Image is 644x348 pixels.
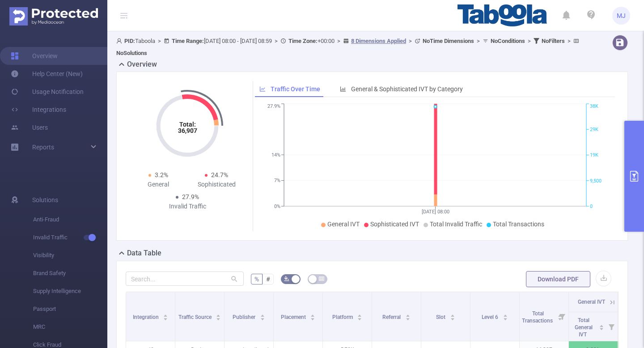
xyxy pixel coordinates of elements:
span: Taboola [DATE] 08:00 - [DATE] 08:59 +00:00 [116,38,581,56]
i: icon: caret-down [163,317,168,319]
div: Sophisticated [187,180,246,189]
span: > [565,38,573,44]
span: Slot [436,314,447,320]
i: icon: caret-up [357,313,362,316]
tspan: 9,500 [590,178,602,184]
tspan: 29K [590,127,598,132]
i: icon: user [116,38,124,44]
a: Overview [11,47,58,65]
span: Anti-Fraud [33,211,107,229]
img: Protected Media [9,7,98,25]
div: Sort [260,313,265,318]
span: # [266,276,270,283]
div: Sort [163,313,168,318]
span: > [272,38,280,44]
i: icon: caret-up [216,313,221,316]
div: Sort [450,313,455,318]
tspan: Total: [179,121,196,128]
div: Sort [357,313,362,318]
span: Placement [281,314,307,320]
i: icon: bar-chart [340,86,346,92]
b: No Conditions [491,38,525,44]
span: MRC [33,318,107,336]
input: Search... [126,272,244,286]
span: Publisher [233,314,257,320]
span: Platform [332,314,354,320]
span: > [406,38,415,44]
i: icon: caret-up [260,313,265,316]
tspan: 14% [271,152,280,158]
i: icon: caret-up [163,313,168,316]
h2: Data Table [127,248,161,259]
b: No Filters [542,38,565,44]
span: 27.9% [182,193,199,200]
span: Visibility [33,246,107,264]
i: icon: caret-up [310,313,315,316]
i: icon: caret-down [450,317,455,319]
i: icon: bg-colors [284,276,289,281]
b: Time Range: [172,38,204,44]
i: icon: table [319,276,324,281]
span: % [254,276,259,283]
i: Filter menu [556,292,568,341]
tspan: [DATE] 08:00 [421,209,449,215]
u: 8 Dimensions Applied [351,38,406,44]
i: icon: caret-up [599,323,604,326]
span: Solutions [32,191,58,209]
span: Traffic Over Time [271,85,320,93]
i: icon: caret-down [260,317,265,319]
span: > [474,38,483,44]
i: icon: caret-down [405,317,410,319]
div: Sort [310,313,315,318]
span: Traffic Source [178,314,213,320]
div: Sort [503,313,508,318]
tspan: 27.9% [267,104,280,110]
span: Level 6 [482,314,500,320]
i: icon: caret-down [357,317,362,319]
a: Reports [32,138,54,156]
b: No Solutions [116,50,147,56]
a: Integrations [11,101,66,119]
span: Passport [33,300,107,318]
h2: Overview [127,59,157,70]
span: Total Invalid Traffic [430,221,482,228]
a: Usage Notification [11,83,84,101]
i: icon: line-chart [259,86,266,92]
i: Filter menu [605,312,618,341]
i: icon: caret-down [599,327,604,329]
a: Users [11,119,48,136]
div: Sort [216,313,221,318]
span: Referral [382,314,402,320]
span: > [335,38,343,44]
tspan: 0 [590,204,593,209]
i: icon: caret-down [310,317,315,319]
span: General IVT [327,221,360,228]
span: Total Transactions [522,310,554,324]
b: PID: [124,38,135,44]
i: icon: caret-up [405,313,410,316]
div: Invalid Traffic [158,202,216,211]
b: Time Zone: [288,38,318,44]
span: Total General IVT [575,317,593,338]
span: Reports [32,144,54,151]
span: 3.2% [155,171,168,178]
div: General [129,180,187,189]
tspan: 36,907 [178,127,197,134]
i: icon: caret-down [503,317,508,319]
i: icon: caret-down [216,317,221,319]
span: > [525,38,534,44]
span: General & Sophisticated IVT by Category [351,85,463,93]
span: General IVT [578,299,605,305]
span: Integration [133,314,160,320]
div: Sort [599,323,604,329]
tspan: 38K [590,104,598,110]
span: 24.7% [211,171,228,178]
i: icon: caret-up [450,313,455,316]
tspan: 0% [274,204,280,209]
span: Supply Intelligence [33,282,107,300]
span: Total Transactions [493,221,544,228]
div: Sort [405,313,411,318]
tspan: 19K [590,153,598,158]
button: Download PDF [526,271,590,287]
span: Invalid Traffic [33,229,107,246]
